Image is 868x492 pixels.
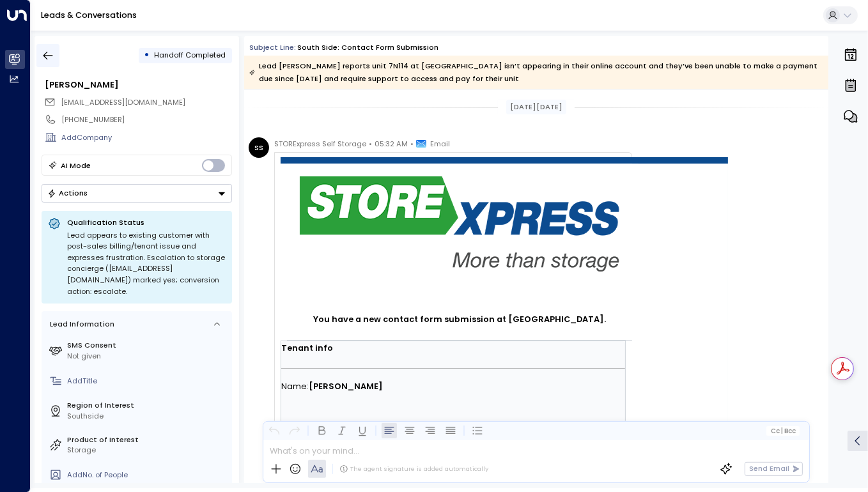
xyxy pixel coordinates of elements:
[287,423,302,438] button: Redo
[67,470,228,480] div: AddNo. of People
[274,137,366,150] span: STORExpress Self Storage
[249,42,296,52] span: Subject Line:
[61,97,185,107] span: [EMAIL_ADDRESS][DOMAIN_NAME]
[369,137,372,150] span: •
[766,426,800,436] button: Cc|Bcc
[310,417,390,436] a: [PHONE_NUMBER]
[67,445,228,456] div: Storage
[42,184,232,203] div: Button group with a nested menu
[47,188,88,197] div: Actions
[41,10,137,20] a: Leads & Conversations
[61,97,185,108] span: cgrafe57@gmail.com
[410,137,414,150] span: •
[249,59,822,85] div: Lead [PERSON_NAME] reports unit 7N114 at [GEOGRAPHIC_DATA] isn’t appearing in their online accoun...
[61,114,231,125] div: [PHONE_NUMBER]
[375,137,408,150] span: 05:32 AM
[249,137,269,158] div: SS
[309,381,383,392] strong: [PERSON_NAME]
[61,132,231,143] div: AddCompany
[61,159,91,172] div: AI Mode
[339,465,488,473] div: The agent signature is added automatically
[267,423,282,438] button: Undo
[67,376,228,387] div: AddTitle
[144,46,150,65] div: •
[67,340,228,351] label: SMS Consent
[300,176,619,272] img: STORExpress%20logo.png
[42,184,232,203] button: Actions
[430,137,450,150] span: Email
[67,411,228,422] div: Southside
[67,400,228,411] label: Region of Interest
[67,217,226,227] p: Qualification Status
[67,351,228,362] div: Not given
[781,427,783,434] span: |
[46,319,114,330] div: Lead Information
[67,434,228,445] label: Product of Interest
[154,50,226,60] span: Handoff Completed
[281,415,310,438] span: Phone:
[67,230,226,298] div: Lead appears to existing customer with post-sales billing/tenant issue and expresses frustration....
[45,79,231,91] div: [PERSON_NAME]
[506,100,567,114] div: [DATE][DATE]
[281,342,333,353] strong: Tenant info
[771,427,796,434] span: Cc Bcc
[297,42,438,53] div: South Side: Contact Form Submission
[313,314,606,325] strong: You have a new contact form submission at [GEOGRAPHIC_DATA].
[281,375,309,398] span: Name:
